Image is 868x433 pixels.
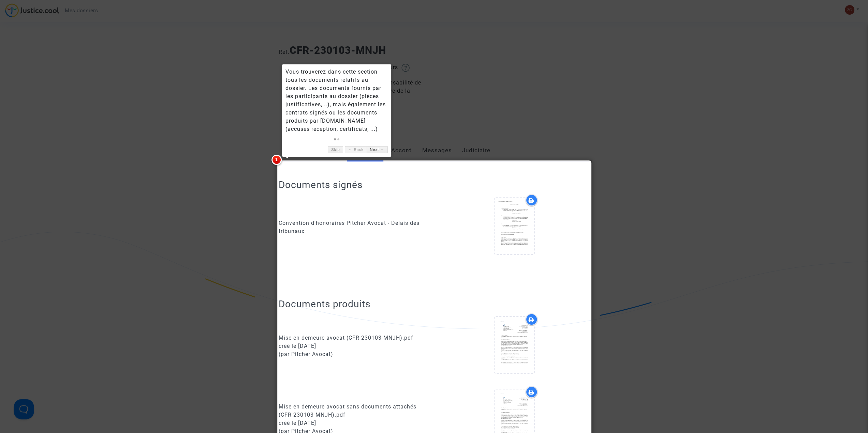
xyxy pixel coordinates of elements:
div: Convention d'honoraires Pitcher Avocat - Délais des tribunaux [279,219,429,235]
a: ← Back [345,146,366,153]
div: créé le [DATE] [279,342,429,350]
h2: Documents signés [279,179,363,191]
div: (par Pitcher Avocat) [279,350,429,358]
a: Next → [367,146,388,153]
span: 1 [271,155,282,165]
div: créé le [DATE] [279,419,429,427]
a: Skip [328,146,343,153]
div: Mise en demeure avocat sans documents attachés (CFR-230103-MNJH).pdf [279,403,429,419]
div: Vous trouverez dans cette section tous les documents relatifs au dossier. Les documents fournis p... [285,68,388,133]
div: Mise en demeure avocat (CFR-230103-MNJH).pdf [279,334,429,342]
h2: Documents produits [279,298,589,310]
